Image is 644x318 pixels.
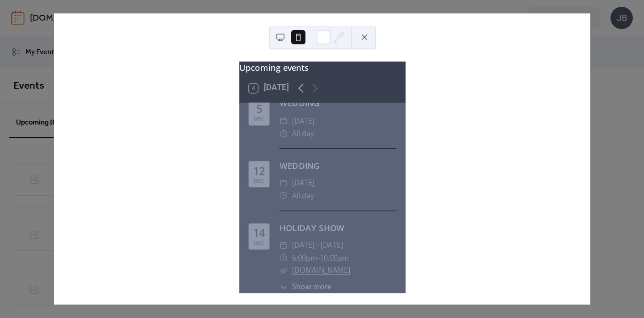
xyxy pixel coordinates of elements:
span: All day [292,127,314,140]
div: ​ [279,115,288,127]
div: Upcoming events [239,61,406,74]
div: WEDDING [279,97,396,110]
div: 12 [253,166,265,176]
span: Show more [292,282,331,293]
div: ​ [279,282,288,293]
div: 5 [256,103,262,114]
div: ​ [279,127,288,140]
span: 6:00pm [292,252,317,264]
div: ​ [279,252,288,264]
div: ​ [279,189,288,202]
span: 10:00am [320,252,349,264]
span: All day [292,189,314,202]
button: ​Show more [279,282,331,293]
span: [DATE] [292,115,314,127]
div: ​ [279,264,288,277]
div: ​ [279,239,288,252]
div: Dec [254,116,264,121]
div: Dec [254,178,264,184]
div: WEDDING [279,159,396,172]
a: HOLIDAY SHOW [279,222,344,233]
div: Dec [254,240,264,245]
span: - [318,252,320,264]
a: [DOMAIN_NAME] [292,265,350,275]
div: 14 [253,228,265,238]
span: [DATE] - [DATE] [292,239,343,252]
span: [DATE] [292,177,314,189]
div: ​ [279,177,288,189]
